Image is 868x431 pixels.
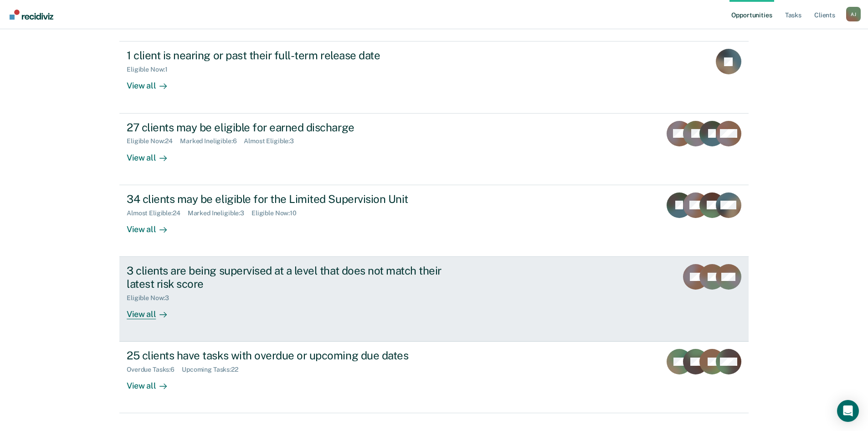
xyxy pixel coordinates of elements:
[119,257,749,342] a: 3 clients are being supervised at a level that does not match their latest risk scoreEligible Now...
[127,121,447,134] div: 27 clients may be eligible for earned discharge
[127,301,178,319] div: View all
[119,185,749,257] a: 34 clients may be eligible for the Limited Supervision UnitAlmost Eligible:24Marked Ineligible:3E...
[127,366,182,374] div: Overdue Tasks : 6
[127,66,175,73] div: Eligible Now : 1
[127,192,447,206] div: 34 clients may be eligible for the Limited Supervision Unit
[10,10,53,20] img: Recidiviz
[127,294,176,302] div: Eligible Now : 3
[119,114,749,185] a: 27 clients may be eligible for earned dischargeEligible Now:24Marked Ineligible:6Almost Eligible:...
[252,209,304,217] div: Eligible Now : 10
[127,145,178,163] div: View all
[182,366,246,374] div: Upcoming Tasks : 22
[127,73,178,91] div: View all
[846,7,861,21] div: A J
[127,49,447,62] div: 1 client is nearing or past their full-term release date
[127,209,188,217] div: Almost Eligible : 24
[244,137,301,145] div: Almost Eligible : 3
[127,374,178,391] div: View all
[188,209,252,217] div: Marked Ineligible : 3
[119,41,749,113] a: 1 client is nearing or past their full-term release dateEligible Now:1View all
[846,7,861,21] button: Profile dropdown button
[837,400,859,422] div: Open Intercom Messenger
[127,264,447,291] div: 3 clients are being supervised at a level that does not match their latest risk score
[180,137,244,145] div: Marked Ineligible : 6
[119,342,749,413] a: 25 clients have tasks with overdue or upcoming due datesOverdue Tasks:6Upcoming Tasks:22View all
[127,217,178,234] div: View all
[127,349,447,362] div: 25 clients have tasks with overdue or upcoming due dates
[127,137,180,145] div: Eligible Now : 24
